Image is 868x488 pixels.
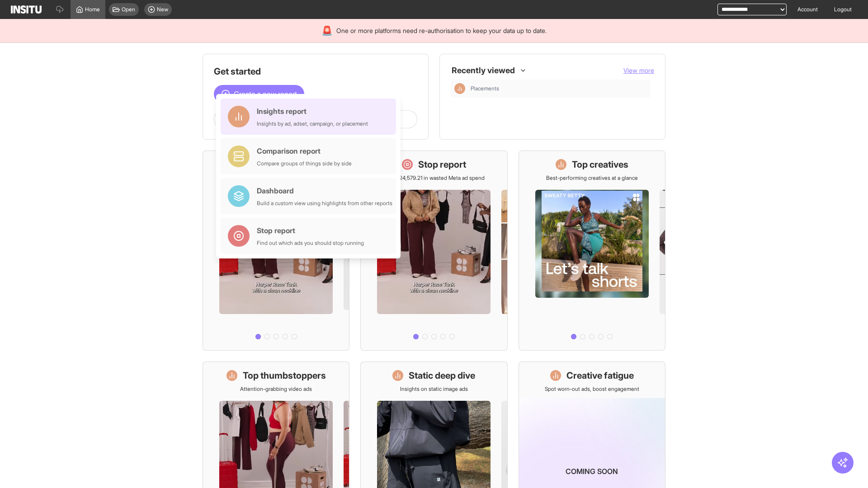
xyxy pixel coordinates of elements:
p: Save £24,579.21 in wasted Meta ad spend [383,174,485,182]
h1: Static deep dive [409,369,475,382]
h1: Get started [214,65,417,78]
div: Dashboard [257,185,392,196]
h1: Stop report [418,158,466,171]
div: Insights [454,83,465,94]
h1: Top thumbstoppers [243,369,326,382]
div: Comparison report [257,145,352,156]
div: 🚨 [321,24,333,37]
span: One or more platforms need re-authorisation to keep your data up to date. [336,26,547,35]
a: Top creativesBest-performing creatives at a glance [519,150,665,351]
p: Best-performing creatives at a glance [546,174,638,182]
span: New [157,6,168,13]
p: Insights on static image ads [400,385,468,393]
span: Home [85,6,100,13]
span: Create a new report [234,89,297,99]
span: Placements [471,85,647,92]
span: Open [122,6,135,13]
button: Create a new report [214,85,304,103]
div: Compare groups of things side by side [257,160,352,167]
div: Insights by ad, adset, campaign, or placement [257,120,368,127]
div: Find out which ads you should stop running [257,239,364,247]
a: What's live nowSee all active ads instantly [203,150,349,351]
h1: Top creatives [572,158,628,171]
div: Stop report [257,225,364,236]
span: View more [623,66,654,74]
div: Insights report [257,106,368,117]
button: View more [623,66,654,75]
a: Stop reportSave £24,579.21 in wasted Meta ad spend [360,150,507,351]
span: Placements [471,85,499,92]
div: Build a custom view using highlights from other reports [257,200,392,207]
img: Logo [11,5,42,14]
p: Attention-grabbing video ads [240,385,312,393]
